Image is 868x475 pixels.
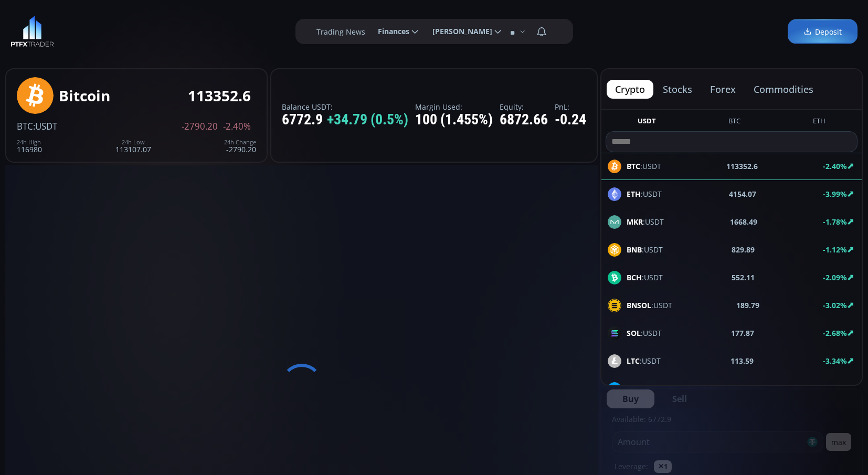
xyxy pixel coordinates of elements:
[745,80,822,99] button: commodities
[607,80,653,99] button: crypto
[731,355,754,366] b: 113.59
[10,16,54,47] img: LOGO
[788,19,858,44] a: Deposit
[59,88,110,104] div: Bitcoin
[224,139,256,145] div: 24h Change
[823,217,847,227] b: -1.78%
[627,245,642,255] b: BNB
[500,103,548,111] label: Equity:
[627,355,661,366] span: :USDT
[627,272,663,283] span: :USDT
[415,112,493,128] div: 100 (1.455%)
[282,103,408,111] label: Balance USDT:
[115,139,151,153] div: 113107.07
[731,328,754,339] b: 177.87
[425,21,492,42] span: [PERSON_NAME]
[627,217,643,227] b: MKR
[654,80,701,99] button: stocks
[17,139,42,145] div: 24h High
[17,120,33,132] span: BTC
[182,122,218,131] span: -2790.20
[823,300,847,310] b: -3.02%
[823,384,847,394] b: -4.71%
[223,122,251,131] span: -2.40%
[500,112,548,128] div: 6872.66
[627,328,662,339] span: :USDT
[327,112,408,128] span: +34.79 (0.5%)
[627,244,663,255] span: :USDT
[555,112,586,128] div: -0.24
[724,116,745,129] button: BTC
[732,244,755,255] b: 829.89
[627,300,651,310] b: BNSOL
[188,88,251,104] div: 113352.6
[627,188,662,199] span: :USDT
[702,80,744,99] button: forex
[627,383,665,394] span: :USDT
[627,356,640,366] b: LTC
[555,103,586,111] label: PnL:
[627,384,644,394] b: LINK
[823,356,847,366] b: -3.34%
[415,103,493,111] label: Margin Used:
[729,188,756,199] b: 4154.07
[316,26,365,37] label: Trading News
[371,21,409,42] span: Finances
[823,245,847,255] b: -1.12%
[224,139,256,153] div: -2790.20
[627,272,642,282] b: BCH
[823,328,847,338] b: -2.68%
[627,300,672,311] span: :USDT
[627,189,641,199] b: ETH
[803,26,842,37] span: Deposit
[633,116,660,129] button: USDT
[823,189,847,199] b: -3.99%
[730,216,757,227] b: 1668.49
[735,383,754,394] b: 23.88
[823,272,847,282] b: -2.09%
[33,120,57,132] span: :USDT
[809,116,830,129] button: ETH
[627,328,641,338] b: SOL
[736,300,759,311] b: 189.79
[115,139,151,145] div: 24h Low
[627,216,664,227] span: :USDT
[732,272,755,283] b: 552.11
[17,139,42,153] div: 116980
[282,112,408,128] div: 6772.9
